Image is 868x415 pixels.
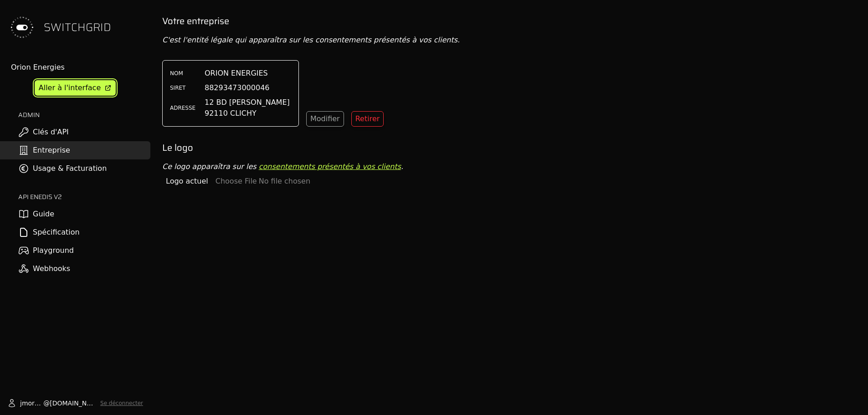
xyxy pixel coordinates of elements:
span: ORION ENERGIES [205,68,268,79]
a: consentements présentés à vos clients [259,162,401,171]
h2: Le logo [162,141,861,154]
button: Se déconnecter [100,400,143,407]
span: 12 BD [PERSON_NAME] [205,97,290,108]
h2: ADMIN [18,110,150,119]
button: Retirer [351,111,384,127]
div: Retirer [355,113,380,124]
span: jmorand [20,399,43,408]
span: [DOMAIN_NAME] [50,399,97,408]
button: Modifier [306,111,344,127]
span: SWITCHGRID [44,20,111,35]
span: 88293473000046 [205,82,270,93]
div: Aller à l'interface [39,82,101,93]
div: Modifier [310,113,340,124]
label: NOM [170,70,197,77]
p: Ce logo apparaîtra sur les . [162,161,861,172]
div: Orion Energies [11,62,150,73]
label: SIRET [170,84,197,92]
span: Logo actuel [166,176,208,187]
span: 92110 CLICHY [205,108,290,119]
a: Aller à l'interface [35,80,116,96]
label: ADRESSE [170,104,197,112]
img: Switchgrid Logo [7,13,36,42]
p: C'est l'entité légale qui apparaîtra sur les consentements présentés à vos clients. [162,35,861,46]
h2: API ENEDIS v2 [18,192,150,201]
h2: Votre entreprise [162,15,861,27]
span: @ [43,399,50,408]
